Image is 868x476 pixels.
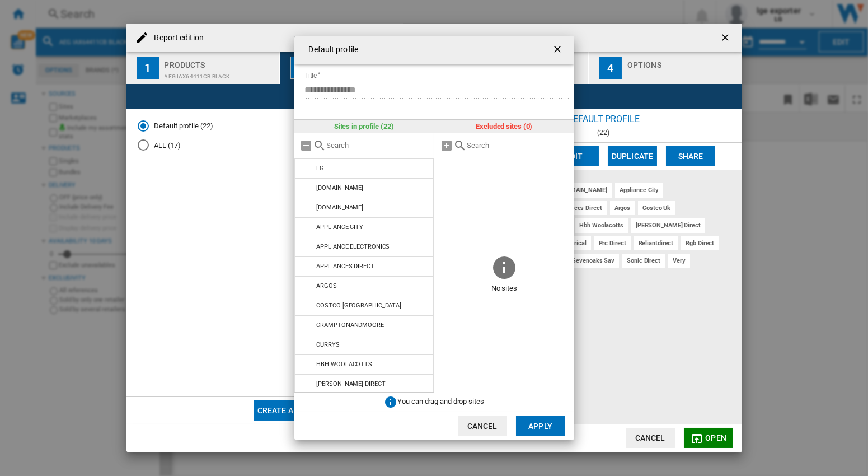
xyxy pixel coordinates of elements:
[552,44,565,57] ng-md-icon: getI18NText('BUTTONS.CLOSE_DIALOG')
[327,141,429,150] input: Search
[316,204,363,211] div: [DOMAIN_NAME]
[316,361,372,368] div: HBH WOOLACOTTS
[294,120,434,133] div: Sites in profile (22)
[316,321,383,329] div: CRAMPTONANDMOORE
[516,416,565,436] button: Apply
[434,281,574,297] span: No sites
[547,39,570,61] button: getI18NText('BUTTONS.CLOSE_DIALOG')
[316,184,363,192] div: [DOMAIN_NAME]
[303,44,359,55] h4: Default profile
[316,282,337,290] div: ARGOS
[316,380,385,388] div: [PERSON_NAME] DIRECT
[316,223,363,231] div: APPLIANCE CITY
[316,263,374,270] div: APPLIANCES DIRECT
[316,341,339,348] div: CURRYS
[316,165,324,172] div: LG
[440,139,453,152] md-icon: Add all
[458,416,507,436] button: Cancel
[316,243,390,250] div: APPLIANCE ELECTRONICS
[467,141,569,150] input: Search
[434,120,574,133] div: Excluded sites (0)
[316,302,401,309] div: COSTCO [GEOGRAPHIC_DATA]
[300,139,313,152] md-icon: Remove all
[397,398,484,406] span: You can drag and drop sites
